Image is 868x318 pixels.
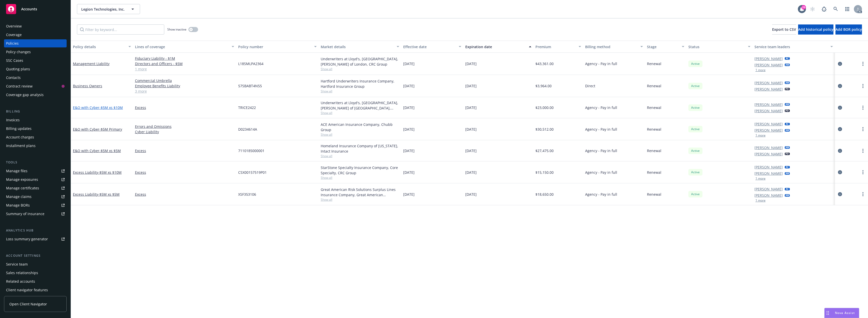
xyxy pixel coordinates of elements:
div: Manage exposures [6,176,38,184]
button: Expiration date [463,41,533,53]
a: Manage files [4,167,67,175]
span: $3,964.00 [535,83,552,89]
a: Report a Bug [819,4,829,14]
button: Premium [533,41,583,53]
button: 1 more [755,177,766,180]
span: [DATE] [465,61,477,66]
div: Contract review [6,82,33,90]
a: Start snowing [807,4,818,14]
a: circleInformation [837,191,843,197]
div: Homeland Insurance Company of [US_STATE], Intact Insurance [321,143,399,154]
a: Coverage gap analysis [4,91,67,99]
span: TRICE2422 [238,105,256,110]
div: Client navigator features [6,286,48,294]
a: Accounts [4,2,67,16]
div: Analytics hub [4,228,67,233]
div: Summary of insurance [6,210,44,218]
div: Billing [4,109,67,114]
span: Manage exposures [4,176,67,184]
span: $27,475.00 [535,148,554,153]
span: - $5M xs $10M [99,105,123,110]
a: Excess [135,170,234,175]
div: Account settings [4,253,67,258]
a: Excess [135,148,234,153]
div: Manage certificates [6,184,39,192]
span: - $5M xs $5M [98,192,120,197]
div: Premium [535,44,575,49]
button: Effective date [401,41,463,53]
div: Sales relationships [6,269,38,277]
span: Agency - Pay in full [585,105,617,110]
button: Billing method [583,41,645,53]
span: $43,361.00 [535,61,554,66]
span: 57SBABT4N55 [238,83,262,89]
a: [PERSON_NAME] [754,128,783,133]
span: Add historical policy [798,27,833,32]
div: Tools [4,160,67,165]
a: Client navigator features [4,286,67,294]
a: Fiduciary Liability - $1M [135,56,234,61]
span: Active [690,105,700,110]
a: circleInformation [837,61,843,67]
span: Active [690,170,700,175]
button: Stage [645,41,686,53]
a: Overview [4,22,67,30]
span: Agency - Pay in full [585,170,617,175]
div: Service team [6,260,28,268]
div: Stage [647,44,679,49]
span: Renewal [647,148,661,153]
a: Coverage [4,31,67,39]
span: [DATE] [465,105,477,110]
button: Lines of coverage [133,41,236,53]
button: Legion Technologies, Inc. [77,4,140,14]
div: Policy number [238,44,311,49]
span: Show all [321,176,399,180]
a: E&O with Cyber [73,127,122,132]
span: [DATE] [465,170,477,175]
span: Agency - Pay in full [585,148,617,153]
span: Show all [321,67,399,71]
span: [DATE] [465,127,477,132]
span: $23,000.00 [535,105,554,110]
span: Open Client Navigator [9,301,47,307]
span: Renewal [647,61,661,66]
span: [DATE] [403,170,415,175]
span: [DATE] [403,148,415,153]
div: Hartford Underwriters Insurance Company, Hartford Insurance Group [321,78,399,89]
button: Policy details [71,41,133,53]
span: [DATE] [465,148,477,153]
div: Underwriters at Lloyd's, [GEOGRAPHIC_DATA], [PERSON_NAME] of London, CRC Group [321,56,399,67]
div: StarStone Specialty Insurance Company, Core Specialty, CRC Group [321,165,399,176]
a: Excess Liability [73,170,122,175]
div: Policy changes [6,48,31,56]
div: Underwriters at Lloyd's, [GEOGRAPHIC_DATA], [PERSON_NAME] of [GEOGRAPHIC_DATA], Corona Underwrite... [321,100,399,111]
a: Employee Benefits Liability [135,83,234,89]
div: Loss summary generator [6,235,48,243]
div: Manage BORs [6,201,30,209]
a: [PERSON_NAME] [754,108,783,113]
span: Agency - Pay in full [585,127,617,132]
span: Renewal [647,83,661,89]
span: Show all [321,154,399,158]
span: [DATE] [403,105,415,110]
a: [PERSON_NAME] [754,102,783,107]
a: Invoices [4,116,67,124]
div: Installment plans [6,142,36,150]
a: Policies [4,39,67,47]
span: [DATE] [403,192,415,197]
a: Contract review [4,82,67,90]
a: Search [831,4,841,14]
a: 3 more [135,89,234,94]
span: Legion Technologies, Inc. [81,7,125,12]
a: 1 more [135,66,234,72]
a: E&O with Cyber [73,105,123,110]
a: more [860,61,866,67]
div: Billing updates [6,125,32,133]
button: Service team leaders [752,41,835,53]
a: more [860,169,866,175]
span: Show all [321,197,399,202]
span: [DATE] [403,127,415,132]
a: [PERSON_NAME] [754,56,783,61]
span: Show all [321,111,399,115]
div: Billing method [585,44,638,49]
